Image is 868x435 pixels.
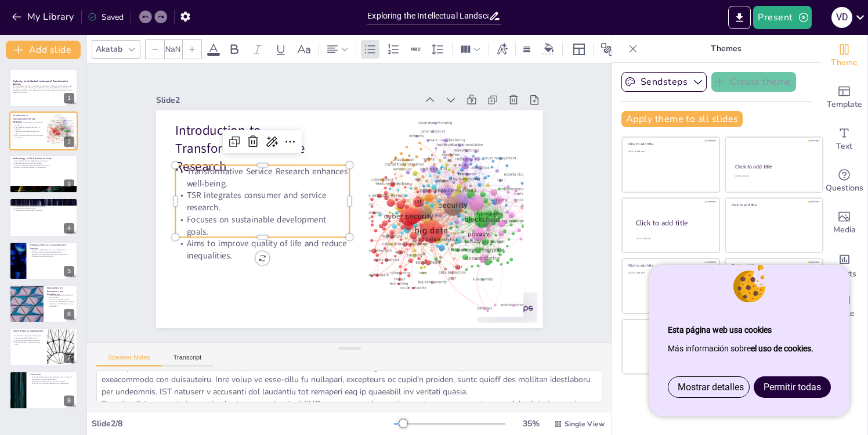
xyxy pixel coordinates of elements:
a: Permitir todas [754,377,830,397]
p: Conclusion [30,373,74,376]
div: https://cdn.sendsteps.com/images/logo/sendsteps_logo_white.pnghttps://cdn.sendsteps.com/images/lo... [9,112,78,150]
p: Clarification of TSR foundations. [47,299,74,301]
div: 4 [64,223,74,233]
span: Media [833,224,856,236]
div: https://cdn.sendsteps.com/images/logo/sendsteps_logo_white.pnghttps://cdn.sendsteps.com/images/lo... [9,198,78,236]
button: Present [753,6,811,29]
div: Click to add title [735,163,812,170]
p: Significance in promoting well-being. [30,378,74,380]
p: Contributions of key authors and institutions. [13,206,74,208]
div: 8 [64,396,74,406]
div: https://cdn.sendsteps.com/images/logo/sendsteps_logo_white.pnghttps://cdn.sendsteps.com/images/lo... [9,242,78,280]
div: Background color [540,43,558,55]
span: Template [827,98,862,111]
div: Change the overall theme [821,35,867,77]
span: Permitir todas [764,382,821,393]
div: Column Count [457,40,483,59]
div: Click to add text [735,175,812,178]
strong: Exploring the Intellectual Landscape of Transformative Services [13,80,68,86]
p: Aims to improve quality of life and reduce inequalities. [170,219,346,261]
div: Saved [88,12,124,23]
button: Speaker Notes [96,354,162,366]
button: Create theme [711,72,796,92]
p: Key Findings of the Analysis [13,200,74,203]
p: Transformative Service Research enhances well-being. [178,147,353,189]
p: Role of technology in enhancing well-being. [13,341,44,346]
div: Click to add title [628,263,711,268]
a: Mostrar detalles [668,377,753,397]
div: Text effects [493,40,511,59]
span: Text [836,140,852,153]
div: Slide 2 [167,75,428,113]
p: Emphasis on ethics and environmental responsibility. [30,253,74,256]
div: Get real-time input from your audience [821,160,867,202]
p: Identification of major knowledge gaps. [13,335,44,337]
p: Major themes identified in the analysis. [13,203,74,206]
p: Comprehensive overview of transformative service research. [30,376,74,378]
p: Focus on influential authors and publication trends. [13,164,74,167]
button: Export to PowerPoint [728,6,751,29]
input: Insert title [367,8,488,24]
div: Layout [570,40,588,59]
div: 8 [9,371,78,409]
div: Click to add text [628,150,711,153]
p: TSR integrates consumer and service research. [13,125,44,130]
strong: Esta página web usa cookies [668,325,772,335]
p: Focuses on sustainable development goals. [13,130,44,134]
textarea: Loremipsumdolo sitamet consecte (ADI) el seddoeiu te incididuntutl etd magnaali eni ad minimven q... [96,371,602,402]
div: 1 [64,93,74,103]
div: https://cdn.sendsteps.com/images/logo/sendsteps_logo_white.pnghttps://cdn.sendsteps.com/images/lo... [9,69,78,107]
div: 2 [64,136,74,147]
p: Foundation for future research directions. [13,210,74,212]
p: Introduction to Transformative Service Research [13,114,44,124]
div: Click to add body [636,237,709,240]
div: Click to add title [732,203,815,207]
p: Evolution of the field over time. [13,207,74,210]
p: Importance of collaboration among stakeholders. [47,303,74,307]
p: Community-based service innovation. [13,339,44,341]
button: Sendsteps [621,72,707,92]
div: V d [831,7,852,28]
p: Aims to improve quality of life and reduce inequalities. [13,134,44,138]
div: https://cdn.sendsteps.com/images/logo/sendsteps_logo_white.pnghttps://cdn.sendsteps.com/images/lo... [9,285,78,323]
p: Methodology of the Bibliometric Study [13,157,74,160]
div: Click to add title [628,142,711,146]
span: Mostrar detalles [678,382,744,393]
div: 35 % [517,418,545,429]
p: Focus on equitable health access. [13,337,44,340]
p: Más información sobre [668,339,831,358]
p: Emerging Themes in Transformative Services [30,243,74,250]
div: Add text boxes [821,118,867,160]
div: Click to add text [628,272,654,275]
span: Theme [831,56,858,69]
p: Addressing societal challenges through innovation. [30,380,74,383]
span: Questions [826,182,863,195]
button: My Library [9,8,79,26]
p: This presentation provides a comprehensive bibliometric study of transformative service research,... [13,85,74,91]
p: Emphasis on transdisciplinary nature. [47,301,74,303]
p: Themes [642,35,809,63]
p: Future Research Opportunities [13,330,44,333]
div: Slide 2 / 8 [92,418,394,429]
p: Generated with [URL] [13,91,74,94]
button: Add slide [6,41,81,59]
div: 7 [9,328,78,366]
div: Akatab [93,41,125,57]
div: Click to add title [732,263,815,268]
p: Subjective well-being and consumer empowerment. [30,249,74,251]
p: Data collected from the Web of Science database. [13,160,74,162]
div: Add charts and graphs [821,244,867,286]
div: Add images, graphics, shapes or video [821,202,867,244]
p: Shift towards community-based approaches. [30,251,74,253]
span: Position [601,42,614,56]
p: Strategic perspective on enhancing social impact. [47,294,74,299]
a: el uso de cookies. [751,344,813,353]
p: Focuses on sustainable development goals. [172,195,348,238]
div: 7 [64,353,74,363]
div: https://cdn.sendsteps.com/images/logo/sendsteps_logo_white.pnghttps://cdn.sendsteps.com/images/lo... [9,155,78,193]
p: Implications for Researchers and Practitioners [47,286,74,296]
p: Bibliometrix R package used for analysis. [13,162,74,164]
div: Click to add title [636,218,710,228]
p: Mapping co-citation networks for visualization. [13,166,74,168]
span: Single View [565,419,605,429]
